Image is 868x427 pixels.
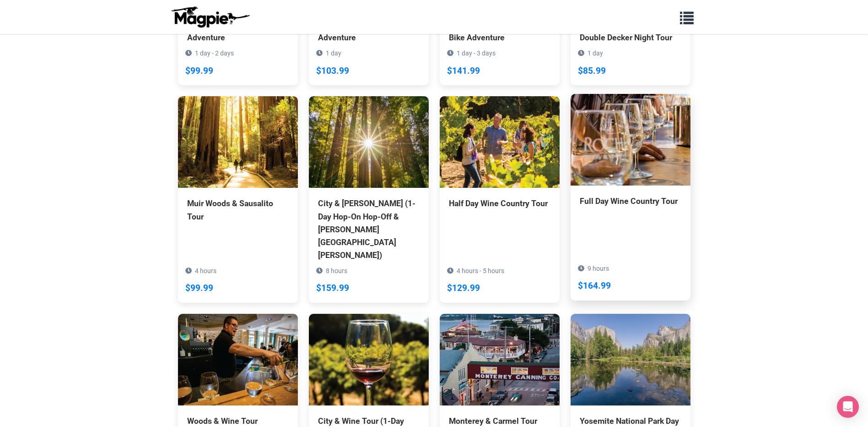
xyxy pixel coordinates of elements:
div: $103.99 [316,64,349,78]
img: City & Woods (1-Day Hop-On Hop-Off & Muir Woods) [309,96,429,188]
img: City & Wine Tour (1-Day Hop-On Hop-Off + Wine Country) [309,314,429,405]
a: Muir Woods & Sausalito Tour 4 hours $99.99 [178,96,298,264]
span: 1 day - 2 days [195,49,234,57]
div: $164.99 [578,279,611,293]
span: 1 day [588,49,603,57]
a: City & [PERSON_NAME] (1-Day Hop-On Hop-Off & [PERSON_NAME][GEOGRAPHIC_DATA][PERSON_NAME]) 8 hours... [309,96,429,303]
img: Yosemite National Park Day Tour [571,314,690,405]
span: 1 day - 3 days [457,49,496,57]
img: Half Day Wine Country Tour [440,96,560,188]
div: $129.99 [447,281,480,296]
div: $99.99 [185,64,213,78]
span: 9 hours [588,265,609,272]
img: Woods & Wine Tour [178,314,298,405]
span: 4 hours - 5 hours [457,267,504,274]
div: City & [PERSON_NAME] (1-Day Hop-On Hop-Off & [PERSON_NAME][GEOGRAPHIC_DATA][PERSON_NAME]) [318,197,420,262]
div: Full Day Wine Country Tour [580,195,681,208]
img: Muir Woods & Sausalito Tour [178,96,298,188]
span: 8 hours [326,267,347,274]
div: $159.99 [316,281,349,296]
div: Half Day Wine Country Tour [449,197,550,210]
img: Monterey & Carmel Tour [440,314,560,405]
span: 1 day [326,49,341,57]
div: Muir Woods & Sausalito Tour [187,197,289,223]
img: logo-ab69f6fb50320c5b225c76a69d11143b.png [169,6,251,28]
img: Full Day Wine Country Tour [571,94,690,186]
div: $85.99 [578,64,606,78]
div: $99.99 [185,281,213,296]
a: Half Day Wine Country Tour 4 hours - 5 hours $129.99 [440,96,560,251]
div: Open Intercom Messenger [837,396,859,418]
div: $141.99 [447,64,480,78]
a: Full Day Wine Country Tour 9 hours $164.99 [571,94,690,249]
span: 4 hours [195,267,216,274]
